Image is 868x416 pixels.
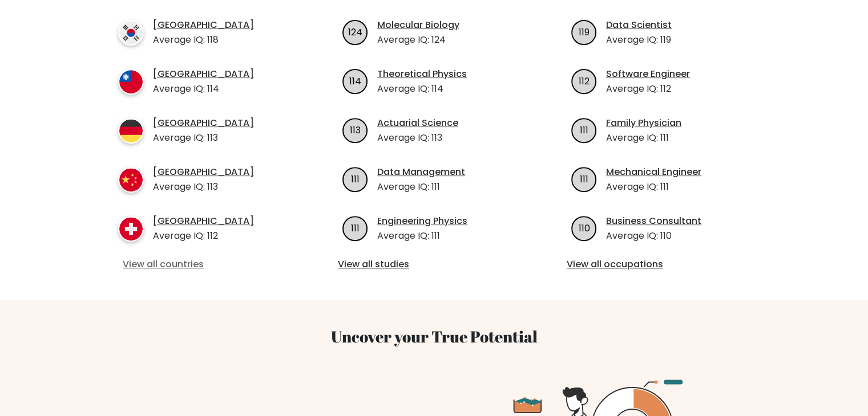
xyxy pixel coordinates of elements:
[580,172,588,185] text: 111
[348,25,362,38] text: 124
[606,229,701,243] p: Average IQ: 110
[153,229,254,243] p: Average IQ: 112
[606,214,701,228] a: Business Consultant
[153,214,254,228] a: [GEOGRAPHIC_DATA]
[123,258,288,271] a: View all countries
[118,216,144,242] img: country
[349,74,361,87] text: 114
[606,18,672,32] a: Data Scientist
[606,82,690,96] p: Average IQ: 112
[377,67,467,81] a: Theoretical Physics
[153,180,254,194] p: Average IQ: 113
[567,258,759,271] a: View all occupations
[153,116,254,130] a: [GEOGRAPHIC_DATA]
[153,131,254,145] p: Average IQ: 113
[579,221,590,234] text: 110
[153,67,254,81] a: [GEOGRAPHIC_DATA]
[579,25,590,38] text: 119
[377,229,467,243] p: Average IQ: 111
[153,18,254,32] a: [GEOGRAPHIC_DATA]
[338,258,530,271] a: View all studies
[153,165,254,179] a: [GEOGRAPHIC_DATA]
[351,172,360,185] text: 111
[377,131,458,145] p: Average IQ: 113
[606,67,690,81] a: Software Engineer
[606,131,681,145] p: Average IQ: 111
[118,118,144,144] img: country
[377,165,465,179] a: Data Management
[580,123,588,136] text: 111
[64,327,804,346] h3: Uncover your True Potential
[153,82,254,96] p: Average IQ: 114
[153,33,254,47] p: Average IQ: 118
[377,82,467,96] p: Average IQ: 114
[118,167,144,193] img: country
[579,74,590,87] text: 112
[606,116,681,130] a: Family Physician
[377,18,459,32] a: Molecular Biology
[606,165,701,179] a: Mechanical Engineer
[377,214,467,228] a: Engineering Physics
[377,180,465,194] p: Average IQ: 111
[118,69,144,95] img: country
[377,116,458,130] a: Actuarial Science
[377,33,459,47] p: Average IQ: 124
[118,20,144,46] img: country
[351,221,360,234] text: 111
[606,180,701,194] p: Average IQ: 111
[350,123,361,136] text: 113
[606,33,672,47] p: Average IQ: 119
